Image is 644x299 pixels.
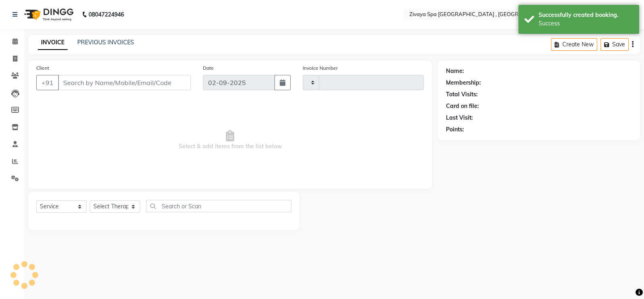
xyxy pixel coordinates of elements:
[446,114,473,122] div: Last Visit:
[303,64,338,72] label: Invoice Number
[539,11,633,19] div: Successfully created booking.
[203,64,214,72] label: Date
[446,102,479,110] div: Card on file:
[146,200,291,212] input: Search or Scan
[539,19,633,28] div: Success
[446,67,464,75] div: Name:
[77,39,134,46] a: PREVIOUS INVOICES
[446,125,464,134] div: Points:
[38,35,68,50] a: INVOICE
[58,75,191,90] input: Search by Name/Mobile/Email/Code
[36,100,424,181] span: Select & add items from the list below
[36,64,49,72] label: Client
[36,75,59,90] button: +91
[446,90,478,99] div: Total Visits:
[21,3,76,26] img: logo
[446,79,481,87] div: Membership:
[601,38,629,51] button: Save
[89,3,124,26] b: 08047224946
[551,38,597,51] button: Create New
